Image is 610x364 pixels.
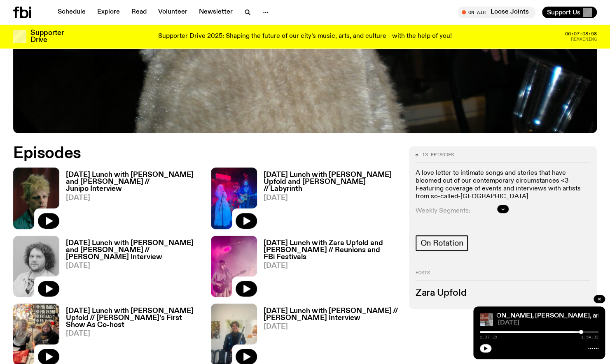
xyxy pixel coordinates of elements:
span: [DATE] [66,262,201,269]
a: Read [126,7,152,18]
span: [DATE] [66,330,201,337]
p: A love letter to intimate songs and stories that have bloomed out of our contemporary circumstanc... [416,169,590,201]
span: [DATE] [66,195,201,202]
h3: [DATE] Lunch with [PERSON_NAME] and [PERSON_NAME] // Junipo Interview [66,172,201,192]
a: [DATE] Lunch with [PERSON_NAME] and [PERSON_NAME] // [PERSON_NAME] Interview[DATE] [59,240,201,297]
span: Support Us [547,9,580,16]
a: Volunteer [153,7,192,18]
span: 1:54:33 [581,335,598,339]
h3: [DATE] Lunch with [PERSON_NAME] and [PERSON_NAME] // [PERSON_NAME] Interview [66,240,201,261]
a: [DATE] Lunch with [PERSON_NAME] Upfold and [PERSON_NAME] // Labyrinth[DATE] [257,172,399,229]
h2: Hosts [416,271,590,281]
a: [DATE] Lunch with Zara Upfold and [PERSON_NAME] // Reunions and FBi Festivals[DATE] [257,240,399,297]
h3: Supporter Drive [30,30,63,44]
a: Explore [92,7,125,18]
a: Newsletter [194,7,238,18]
img: Labyrinth [211,167,257,229]
img: The Belair Lips Bombs Live at Rad Festival [211,236,257,297]
a: Schedule [53,7,91,18]
h2: Episodes [13,146,399,161]
h3: [DATE] Lunch with [PERSON_NAME] Upfold // [PERSON_NAME]'s First Show As Co-host [66,308,201,329]
span: [DATE] [264,262,399,269]
span: On Rotation [421,239,463,248]
span: [DATE] [264,195,399,202]
h3: [DATE] Lunch with Zara Upfold and [PERSON_NAME] // Reunions and FBi Festivals [264,240,399,261]
h3: [DATE] Lunch with [PERSON_NAME] // [PERSON_NAME] Interview [264,308,399,322]
button: Support Us [542,7,597,18]
p: Supporter Drive 2025: Shaping the future of our city’s music, arts, and culture - with the help o... [158,33,452,40]
span: [DATE] [498,320,598,326]
a: [DATE] Lunch with [PERSON_NAME] and [PERSON_NAME] // Junipo Interview[DATE] [59,172,201,229]
span: 13 episodes [422,153,454,157]
button: On AirLoose Joints [458,7,535,18]
h3: [DATE] Lunch with [PERSON_NAME] Upfold and [PERSON_NAME] // Labyrinth [264,172,399,192]
span: [DATE] [264,323,399,330]
img: Junipo [13,167,59,229]
span: 06:07:08:58 [565,32,597,36]
span: Remaining [571,37,597,42]
a: On Rotation [416,235,468,251]
span: 1:37:39 [480,335,497,339]
h3: Zara Upfold [416,289,590,298]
